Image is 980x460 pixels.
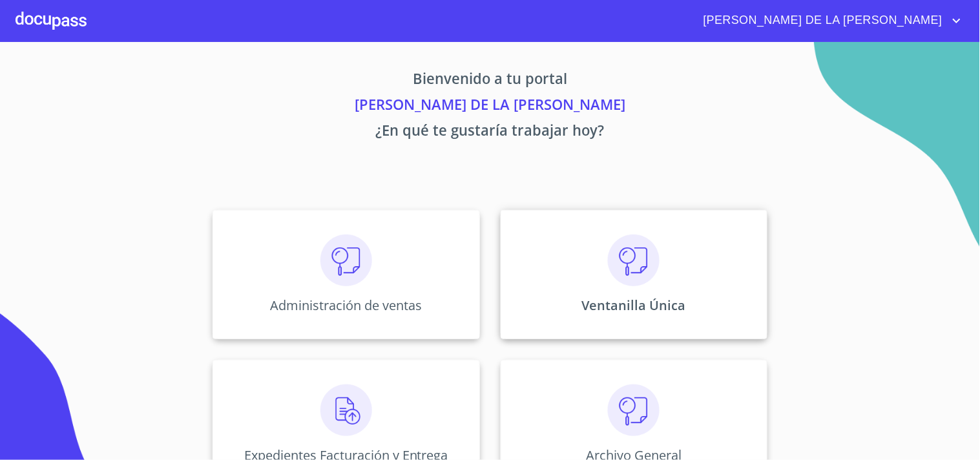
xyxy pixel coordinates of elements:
[270,297,422,314] p: Administración de ventas
[608,235,660,286] img: consulta.png
[608,384,660,436] img: consulta.png
[694,10,949,31] span: [PERSON_NAME] DE LA [PERSON_NAME]
[92,94,888,120] p: [PERSON_NAME] DE LA [PERSON_NAME]
[320,384,372,436] img: carga.png
[320,235,372,286] img: consulta.png
[694,10,964,31] button: account of current user
[92,120,888,145] p: ¿En qué te gustaría trabajar hoy?
[92,68,888,94] p: Bienvenido a tu portal
[582,297,686,314] p: Ventanilla Única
